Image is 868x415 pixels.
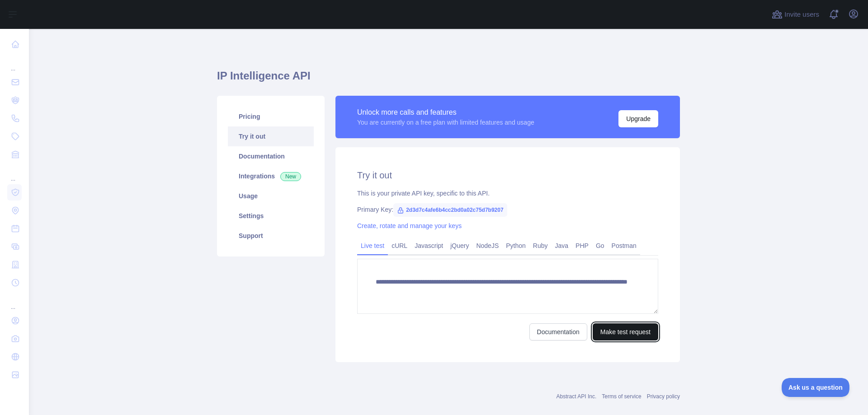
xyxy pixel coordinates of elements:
[357,189,658,198] div: This is your private API key, specific to this API.
[593,323,658,340] button: Make test request
[529,238,552,253] a: Ruby
[357,205,658,214] div: Primary Key:
[7,54,22,72] div: ...
[357,238,388,253] a: Live test
[608,238,640,253] a: Postman
[411,238,447,253] a: Javascript
[647,393,680,400] a: Privacy policy
[472,238,502,253] a: NodeJS
[217,69,680,90] h1: IP Intelligence API
[388,238,411,253] a: cURL
[557,393,597,400] a: Abstract API Inc.
[228,186,314,206] a: Usage
[357,107,534,118] div: Unlock more calls and features
[602,393,641,400] a: Terms of service
[357,169,658,182] h2: Try it out
[447,238,472,253] a: jQuery
[618,110,658,127] button: Upgrade
[228,206,314,226] a: Settings
[502,238,529,253] a: Python
[228,126,314,146] a: Try it out
[228,107,314,126] a: Pricing
[228,146,314,166] a: Documentation
[592,238,608,253] a: Go
[552,238,572,253] a: Java
[357,222,462,229] a: Create, rotate and manage your keys
[357,118,534,127] div: You are currently on a free plan with limited features and usage
[7,293,22,311] div: ...
[770,7,821,22] button: Invite users
[529,323,587,340] a: Documentation
[228,166,314,186] a: Integrations New
[280,172,301,181] span: New
[784,9,819,20] span: Invite users
[782,378,850,397] iframe: Toggle Customer Support
[228,226,314,246] a: Support
[7,164,22,182] div: ...
[393,203,507,217] span: 2d3d7c4afe6b4cc2bd0a02c75d7b9207
[572,238,592,253] a: PHP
